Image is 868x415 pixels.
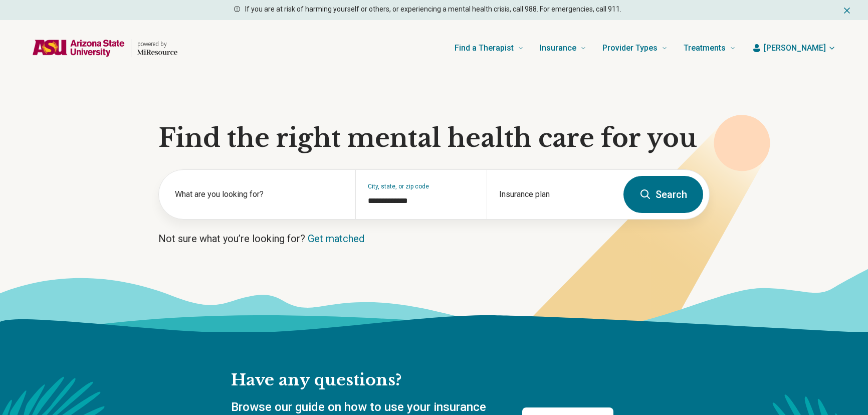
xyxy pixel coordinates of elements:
[540,28,586,68] a: Insurance
[602,41,658,55] span: Provider Types
[455,28,524,68] a: Find a Therapist
[540,41,576,55] span: Insurance
[245,4,621,15] p: If you are at risk of harming yourself or others, or experiencing a mental health crisis, call 98...
[231,370,613,391] h2: Have any questions?
[158,123,710,153] h1: Find the right mental health care for you
[455,41,514,55] span: Find a Therapist
[764,42,826,54] span: [PERSON_NAME]
[308,233,364,245] a: Get matched
[684,41,726,55] span: Treatments
[137,40,177,48] p: powered by
[842,4,852,16] button: Dismiss
[684,28,736,68] a: Treatments
[602,28,668,68] a: Provider Types
[158,232,710,246] p: Not sure what you’re looking for?
[752,42,836,54] button: [PERSON_NAME]
[175,188,343,200] label: What are you looking for?
[32,32,177,64] a: Home page
[623,176,703,213] button: Search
